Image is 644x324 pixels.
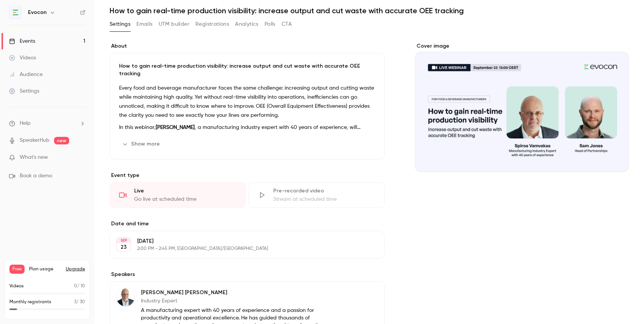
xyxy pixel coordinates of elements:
[74,284,77,288] span: 0
[137,246,345,252] p: 2:00 PM - 2:45 PM, [GEOGRAPHIC_DATA]/[GEOGRAPHIC_DATA]
[29,266,61,272] span: Plan usage
[54,137,69,144] span: new
[110,220,385,228] label: Date and time
[9,71,43,78] div: Audience
[141,289,336,296] p: [PERSON_NAME] [PERSON_NAME]
[20,153,48,161] span: What's new
[74,299,85,305] p: / 30
[273,187,375,195] div: Pre-recorded video
[117,238,130,243] div: SEP
[116,288,135,306] img: Spiros Vamvakas
[282,18,292,30] button: CTA
[110,172,385,179] p: Event type
[28,9,46,16] h6: Evocon
[9,265,25,274] span: Free
[265,18,276,30] button: Polls
[119,84,375,120] p: Every food and beverage manufacturer faces the same challenge: increasing output and cutting wast...
[20,136,50,144] a: SpeakerHub
[9,6,22,19] img: Evocon
[110,182,246,208] div: LiveGo live at scheduled time
[74,283,85,290] p: / 10
[137,237,345,245] p: [DATE]
[110,271,385,278] label: Speakers
[20,119,31,127] span: Help
[249,182,385,208] div: Pre-recorded videoStream at scheduled time
[119,123,375,132] p: In this webinar, , a manufacturing industry expert with 40 years of experience, will demystify OE...
[136,18,152,30] button: Emails
[119,138,164,150] button: Show more
[415,42,629,50] label: Cover image
[121,243,127,251] p: 23
[74,300,76,304] span: 3
[110,6,629,15] h1: How to gain real-time production visibility: increase output and cut waste with accurate OEE trac...
[9,54,36,62] div: Videos
[235,18,259,30] button: Analytics
[9,87,39,95] div: Settings
[141,297,336,305] p: Industry Expert
[134,195,236,203] div: Go live at scheduled time
[134,187,236,195] div: Live
[9,283,24,290] p: Videos
[156,125,195,130] strong: [PERSON_NAME]
[76,154,85,161] iframe: Noticeable Trigger
[9,37,35,45] div: Events
[66,266,85,272] button: Upgrade
[20,172,52,180] span: Book a demo
[195,18,229,30] button: Registrations
[119,62,375,78] p: How to gain real-time production visibility: increase output and cut waste with accurate OEE trac...
[9,299,51,305] p: Monthly registrants
[159,18,189,30] button: UTM builder
[415,42,629,172] section: Cover image
[9,119,85,127] li: help-dropdown-opener
[273,195,375,203] div: Stream at scheduled time
[110,18,130,30] button: Settings
[110,42,385,50] label: About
